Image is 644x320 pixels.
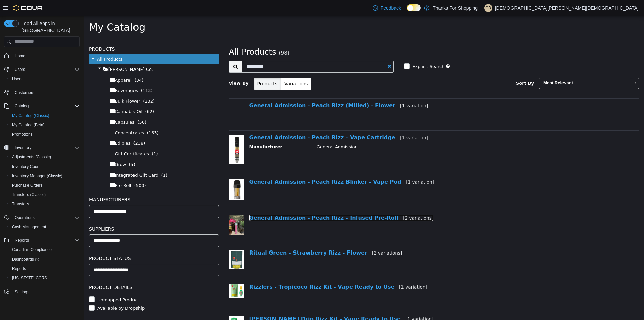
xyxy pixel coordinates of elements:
[9,172,65,180] a: Inventory Manager (Classic)
[51,61,60,66] span: (34)
[12,89,37,97] a: Customers
[7,152,83,162] button: Adjustments (Classic)
[9,265,80,273] span: Reports
[31,61,48,66] span: Apparel
[145,64,165,70] span: View By
[5,209,135,217] h5: Suppliers
[1,213,83,222] button: Operations
[45,146,51,151] span: (5)
[12,88,80,97] span: Customers
[9,121,80,129] span: My Catalog (Beta)
[381,5,401,11] span: Feedback
[12,192,46,197] span: Transfers (Classic)
[170,61,197,74] button: Products
[15,238,29,243] span: Reports
[9,130,35,138] a: Promotions
[61,93,70,98] span: (62)
[484,4,492,12] div: Christian Bishop
[480,4,482,12] p: |
[5,180,135,188] h5: Manufacturers
[15,215,35,220] span: Operations
[77,156,84,162] span: (1)
[165,128,228,136] th: Manufacturer
[12,236,80,244] span: Reports
[24,51,69,56] span: [PERSON_NAME] Co.
[165,268,343,274] a: Rizzlers - Tropicoco Rizz Kit - Vape Ready to Use[1 variation]
[12,144,34,152] button: Inventory
[9,153,80,161] span: Adjustments (Classic)
[5,29,135,37] h5: Products
[495,4,639,12] p: [DEMOGRAPHIC_DATA][PERSON_NAME][DEMOGRAPHIC_DATA]
[15,90,34,95] span: Customers
[12,173,62,179] span: Inventory Manager (Classic)
[31,125,47,130] span: Edibles
[145,163,160,184] img: 150
[7,190,83,199] button: Transfers (Classic)
[13,5,43,11] img: Cova
[12,275,47,281] span: [US_STATE] CCRS
[432,64,450,70] span: Sort By
[7,171,83,181] button: Inventory Manager (Classic)
[12,102,31,110] button: Catalog
[15,53,25,59] span: Home
[49,125,61,130] span: (238)
[455,62,546,72] span: Most Relevant
[31,135,65,140] span: Gift Certificates
[1,143,83,152] button: Inventory
[9,181,80,189] span: Purchase Orders
[1,65,83,74] button: Users
[7,74,83,84] button: Users
[145,199,160,219] img: 150
[9,265,29,273] a: Reports
[63,114,75,119] span: (163)
[31,93,58,98] span: Cannabis Oil
[12,183,43,188] span: Purchase Orders
[15,145,31,150] span: Inventory
[145,300,160,319] img: 150
[9,181,45,189] a: Purchase Orders
[12,154,51,160] span: Adjustments (Classic)
[15,289,29,295] span: Settings
[9,121,47,129] a: My Catalog (Beta)
[7,255,83,264] a: Dashboards
[12,247,52,253] span: Canadian Compliance
[53,103,62,108] span: (56)
[165,198,350,205] a: General Admission - Peach Rizz - Infused Pre-Roll[2 variations]
[12,236,32,244] button: Reports
[322,300,350,306] small: [1 variation]
[12,76,22,82] span: Users
[59,83,71,88] span: (232)
[9,75,25,83] a: Users
[7,245,83,255] button: Canadian Compliance
[12,214,80,222] span: Operations
[370,1,404,15] a: Feedback
[12,65,28,74] button: Users
[12,144,80,152] span: Inventory
[7,120,83,130] button: My Catalog (Beta)
[316,87,344,92] small: [1 variation]
[7,222,83,232] button: Cash Management
[9,163,43,171] a: Inventory Count
[9,246,80,254] span: Canadian Compliance
[12,113,49,118] span: My Catalog (Classic)
[31,103,51,108] span: Capsules
[4,48,80,314] nav: Complex example
[15,67,25,72] span: Users
[31,114,60,119] span: Concentrates
[5,238,135,246] h5: Product Status
[19,20,80,34] span: Load All Apps in [GEOGRAPHIC_DATA]
[9,111,80,120] span: My Catalog (Classic)
[165,118,344,125] a: General Admission - Peach Rizz - Vape Cartridge[1 variation]
[316,119,344,124] small: [1 variation]
[12,65,80,74] span: Users
[12,257,39,262] span: Dashboards
[7,181,83,190] button: Purchase Orders
[12,201,29,207] span: Transfers
[1,51,83,61] button: Home
[407,4,421,11] input: Dark Mode
[12,280,55,287] label: Unmapped Product
[145,268,160,281] img: 150
[12,122,45,128] span: My Catalog (Beta)
[12,288,32,296] a: Settings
